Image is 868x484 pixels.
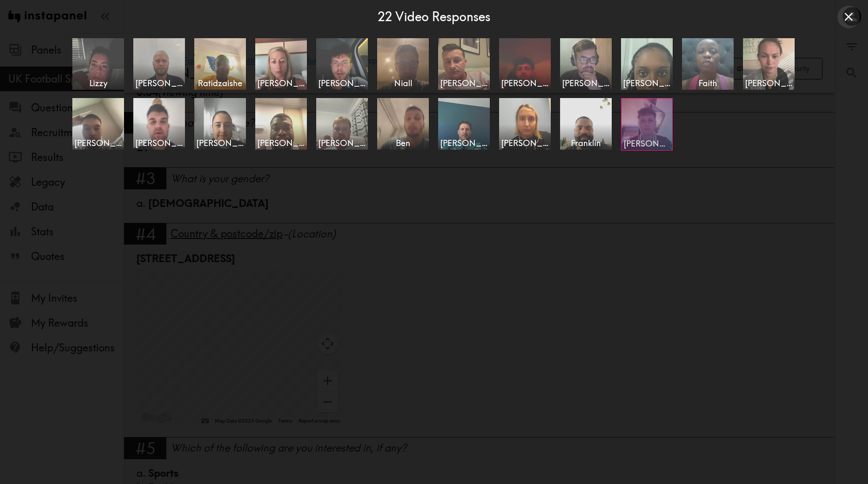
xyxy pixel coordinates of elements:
[621,38,674,90] a: [PERSON_NAME]
[135,77,183,89] span: [PERSON_NAME]
[562,77,610,89] span: [PERSON_NAME]
[682,38,735,90] a: Faith
[562,137,610,149] span: Franklin
[135,137,183,149] span: [PERSON_NAME]
[838,6,860,28] button: Close expanded view
[74,77,122,89] span: Lizzy
[379,77,427,89] span: Niall
[745,77,793,89] span: [PERSON_NAME]
[318,137,366,149] span: [PERSON_NAME]
[72,38,125,90] a: Lizzy
[196,137,244,149] span: [PERSON_NAME]
[684,77,732,89] span: Faith
[379,137,427,149] span: Ben
[194,38,247,90] a: Ratidzaishe
[438,38,491,90] a: [PERSON_NAME]
[133,98,186,150] a: [PERSON_NAME]
[378,8,490,26] h4: 22 Video Responses
[501,77,549,89] span: Yashvardhan
[560,98,613,150] a: Franklin
[377,38,430,90] a: Niall
[377,98,430,150] a: Ben
[255,38,308,90] a: [PERSON_NAME]
[318,77,366,89] span: [PERSON_NAME]
[72,98,125,150] a: [PERSON_NAME]
[440,137,488,149] span: [PERSON_NAME]
[499,38,552,90] a: Yashvardhan
[74,137,122,149] span: [PERSON_NAME]
[621,98,674,151] a: [PERSON_NAME]
[257,137,305,149] span: [PERSON_NAME]
[194,98,247,150] a: [PERSON_NAME]
[316,38,369,90] a: [PERSON_NAME]
[316,98,369,150] a: [PERSON_NAME]
[438,98,491,150] a: [PERSON_NAME]
[501,137,549,149] span: [PERSON_NAME]
[499,98,552,150] a: [PERSON_NAME]
[440,77,488,89] span: [PERSON_NAME]
[623,77,671,89] span: [PERSON_NAME]
[257,77,305,89] span: [PERSON_NAME]
[133,38,186,90] a: [PERSON_NAME]
[255,98,308,150] a: [PERSON_NAME]
[743,38,796,90] a: [PERSON_NAME]
[560,38,613,90] a: [PERSON_NAME]
[624,138,670,149] span: [PERSON_NAME]
[196,77,244,89] span: Ratidzaishe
